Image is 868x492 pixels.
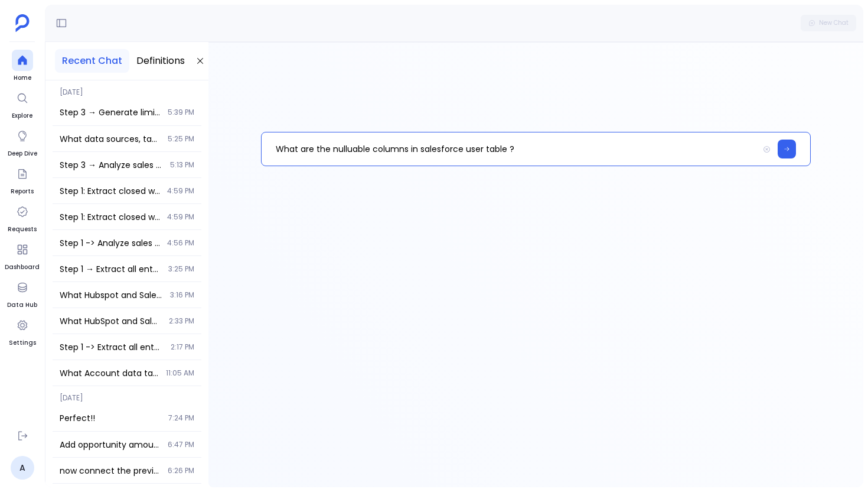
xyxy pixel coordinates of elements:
a: Dashboard [5,239,40,272]
span: Settings [9,338,36,348]
a: Home [12,50,33,83]
a: Settings [9,315,36,348]
span: Step 1 -> Analyze sales cycle length distribution by industry using the extracted closed won oppo... [60,237,160,249]
span: Step 1: Extract closed won opportunities from last 6 months with account industry information and... [60,211,160,223]
span: 7:24 PM [168,413,194,423]
span: Step 3 → Analyze sales cycle length distribution across industries from Step 2 Take results from ... [60,159,163,171]
span: Data Hub [7,300,37,310]
span: What Account data tables are available? Show me the structure of Account tables including fields ... [60,367,159,379]
span: Step 3 → Generate limited leaderboard report with data availability disclaimer Create final leade... [60,106,161,118]
span: Deep Dive [8,149,37,158]
span: Reports [11,187,34,196]
span: [DATE] [53,80,201,97]
span: 5:13 PM [170,160,194,170]
p: What are the nulluable columns in salesforce user table ? [262,134,759,164]
span: Step 1 → Extract all enterprise customers with ARR greater than 50k including owner details using... [60,263,161,275]
span: 6:26 PM [168,466,194,475]
span: 4:59 PM [167,212,194,222]
img: petavue logo [15,14,30,32]
span: 3:25 PM [168,264,194,274]
span: Home [12,73,33,83]
span: Explore [12,111,33,121]
span: Add opportunity amount as opportunity value to the table [60,439,161,451]
span: 2:17 PM [171,342,194,352]
span: 4:59 PM [167,186,194,196]
span: 6:47 PM [168,440,194,449]
span: Step 1 -> Extract all enterprise customers with ARR greater than 50k using Customer key definitio... [60,341,164,353]
span: 2:33 PM [169,316,194,326]
a: Reports [11,163,34,196]
span: Step 1: Extract closed won opportunities from last 6 months with account industry information and... [60,185,160,197]
button: Definitions [129,49,192,73]
span: What HubSpot and Salesforce data sources are available? Specifically looking for contact, lead, a... [60,315,162,327]
span: 11:05 AM [166,368,194,378]
span: Perfect!! [60,412,161,424]
span: Dashboard [5,263,40,272]
span: 5:39 PM [168,108,194,117]
a: Requests [8,201,37,234]
a: Deep Dive [8,125,37,158]
span: Requests [8,225,37,234]
a: Data Hub [7,277,37,310]
span: 4:56 PM [167,238,194,248]
span: 3:16 PM [170,290,194,300]
button: Recent Chat [55,49,129,73]
a: A [11,456,34,480]
a: Explore [12,88,33,121]
span: What Hubspot and Salesforce tables are available? Show me the tables for contacts, leads, account... [60,289,163,301]
span: What data sources, tables, and columns are available for calculating Deal Velocity? I need to und... [60,133,161,145]
span: 5:25 PM [168,134,194,144]
span: [DATE] [53,386,201,403]
span: now connect the previous output details to the user who created it [60,465,161,477]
